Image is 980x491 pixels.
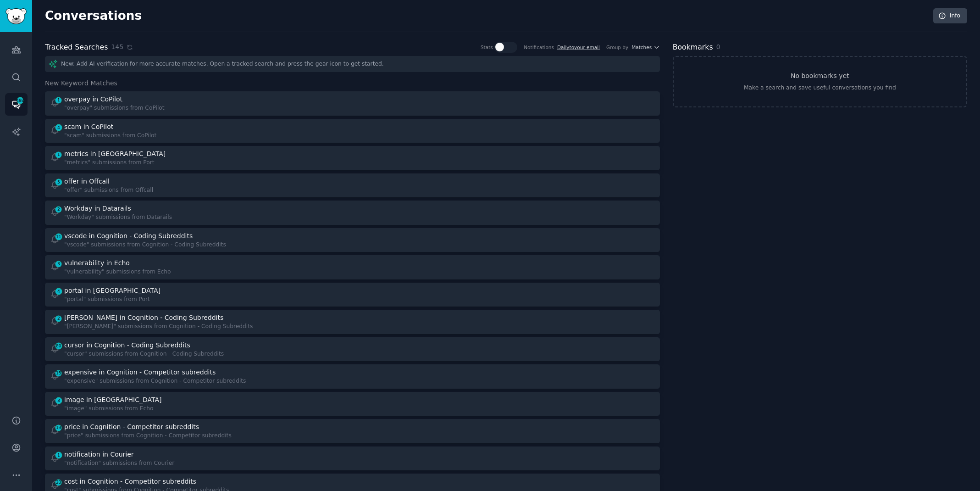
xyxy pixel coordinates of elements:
[524,44,554,50] div: Notifications
[55,479,63,485] span: 23
[64,405,163,413] div: "image" submissions from Echo
[606,44,628,50] div: Group by
[64,422,199,432] div: price in Cognition - Competitor subreddits
[64,268,171,276] div: "vulnerability" submissions from Echo
[45,173,660,198] a: 5offer in Offcall"offer" submissions from Offcall
[45,364,660,389] a: 15expensive in Cognition - Competitor subreddits"expensive" submissions from Cognition - Competit...
[64,286,161,296] div: portal in [GEOGRAPHIC_DATA]
[55,397,63,404] span: 3
[55,288,63,295] span: 4
[45,392,660,416] a: 3image in [GEOGRAPHIC_DATA]"image" submissions from Echo
[791,71,849,81] h3: No bookmarks yet
[64,132,156,140] div: "scam" submissions from CoPilot
[55,261,63,267] span: 3
[673,42,713,53] h2: Bookmarks
[64,350,224,358] div: "cursor" submissions from Cognition - Coding Subreddits
[45,146,660,170] a: 1metrics in [GEOGRAPHIC_DATA]"metrics" submissions from Port
[55,452,63,458] span: 1
[45,9,142,23] h2: Conversations
[716,43,720,50] span: 0
[45,255,660,279] a: 3vulnerability in Echo"vulnerability" submissions from Echo
[55,179,63,185] span: 5
[64,241,226,249] div: "vscode" submissions from Cognition - Coding Subreddits
[45,283,660,307] a: 4portal in [GEOGRAPHIC_DATA]"portal" submissions from Port
[481,44,493,50] div: Stats
[64,313,223,323] div: [PERSON_NAME] in Cognition - Coding Subreddits
[64,159,167,167] div: "metrics" submissions from Port
[5,93,28,116] a: 498
[673,56,967,107] a: No bookmarks yetMake a search and save useful conversations you find
[55,343,63,349] span: 80
[64,459,174,468] div: "notification" submissions from Courier
[45,91,660,116] a: 1overpay in CoPilot"overpay" submissions from CoPilot
[64,231,193,241] div: vscode in Cognition - Coding Subreddits
[64,204,131,213] div: Workday in Datarails
[64,377,246,385] div: "expensive" submissions from Cognition - Competitor subreddits
[64,104,165,112] div: "overpay" submissions from CoPilot
[55,151,63,158] span: 1
[64,186,153,195] div: "offer" submissions from Offcall
[45,78,117,88] span: New Keyword Matches
[64,450,134,459] div: notification in Courier
[64,213,172,222] div: "Workday" submissions from Datarails
[64,432,232,440] div: "price" submissions from Cognition - Competitor subreddits
[55,124,63,131] span: 4
[64,149,166,159] div: metrics in [GEOGRAPHIC_DATA]
[45,337,660,362] a: 80cursor in Cognition - Coding Subreddits"cursor" submissions from Cognition - Coding Subreddits
[64,340,190,350] div: cursor in Cognition - Coding Subreddits
[45,228,660,252] a: 11vscode in Cognition - Coding Subreddits"vscode" submissions from Cognition - Coding Subreddits
[64,258,130,268] div: vulnerability in Echo
[55,234,63,240] span: 11
[55,424,63,431] span: 13
[55,370,63,376] span: 15
[631,44,652,50] span: Matches
[64,477,196,486] div: cost in Cognition - Competitor subreddits
[111,42,123,52] span: 145
[631,44,659,50] button: Matches
[64,95,122,104] div: overpay in CoPilot
[45,56,660,72] div: New: Add AI verification for more accurate matches. Open a tracked search and press the gear icon...
[64,177,110,186] div: offer in Offcall
[64,296,162,304] div: "portal" submissions from Port
[744,84,896,92] div: Make a search and save useful conversations you find
[64,122,113,132] div: scam in CoPilot
[16,97,24,104] span: 498
[45,419,660,443] a: 13price in Cognition - Competitor subreddits"price" submissions from Cognition - Competitor subre...
[64,368,216,377] div: expensive in Cognition - Competitor subreddits
[55,97,63,103] span: 1
[933,8,967,24] a: Info
[64,323,253,331] div: "[PERSON_NAME]" submissions from Cognition - Coding Subreddits
[64,395,161,405] div: image in [GEOGRAPHIC_DATA]
[55,315,63,322] span: 2
[45,119,660,143] a: 4scam in CoPilot"scam" submissions from CoPilot
[557,45,600,50] a: Dailytoyour email
[6,8,27,24] img: GummySearch logo
[45,446,660,471] a: 1notification in Courier"notification" submissions from Courier
[45,42,108,53] h2: Tracked Searches
[55,206,63,212] span: 2
[45,201,660,225] a: 2Workday in Datarails"Workday" submissions from Datarails
[45,310,660,334] a: 2[PERSON_NAME] in Cognition - Coding Subreddits"[PERSON_NAME]" submissions from Cognition - Codin...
